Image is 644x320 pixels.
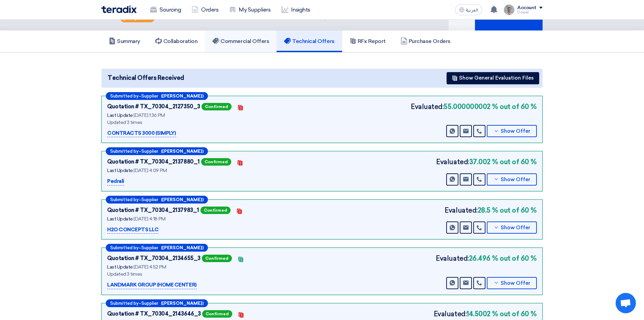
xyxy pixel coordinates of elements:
[145,2,186,17] a: Sourcing
[155,38,198,45] h5: Collaboration
[101,30,148,52] a: Summary
[110,149,139,153] span: Submitted by
[350,38,386,45] h5: RFx Report
[487,277,537,289] button: Show Offer
[141,149,158,153] span: Supplier
[436,253,537,263] div: Evaluated:
[401,38,451,45] h5: Purchase Orders
[110,301,139,305] span: Submitted by
[134,112,165,118] span: [DATE] 1:36 PM
[107,158,200,166] div: Quotation # TX_70304_2137880_1
[444,102,537,112] b: 55.000000002 % out of 60 %
[201,158,231,166] span: Confirmed
[501,129,530,134] span: Show Offer
[110,197,139,202] span: Submitted by
[134,168,167,173] span: [DATE] 4:09 PM
[129,16,151,21] span: Important
[107,310,201,318] div: Quotation # TX_70304_2143646_3
[186,2,224,17] a: Orders
[202,255,232,262] span: Confirmed
[141,94,158,98] span: Supplier
[212,38,269,45] h5: Commercial Offers
[134,216,165,222] span: [DATE] 4:18 PM
[161,149,204,153] b: ([PERSON_NAME])
[107,119,276,126] div: Updated 3 times
[445,205,537,215] div: Evaluated:
[478,205,537,215] b: 28.5 % out of 60 %
[107,264,133,270] span: Last Update
[487,221,537,234] button: Show Offer
[141,197,158,202] span: Supplier
[436,157,537,167] div: Evaluated:
[469,253,537,263] b: 26.496 % out of 60 %
[107,168,133,173] span: Last Update
[201,103,232,110] span: Confirmed
[455,4,482,15] button: العربية
[106,196,208,204] div: –
[101,5,137,13] img: Teradix logo
[106,147,208,155] div: –
[107,271,276,278] div: Updated 3 times
[141,301,158,305] span: Supplier
[411,102,537,112] div: Evaluated:
[487,125,537,137] button: Show Offer
[161,197,204,202] b: ([PERSON_NAME])
[202,310,232,318] span: Confirmed
[110,246,139,250] span: Submitted by
[205,30,277,52] a: Commercial Offers
[107,177,124,186] p: Pedrali
[501,177,530,182] span: Show Offer
[106,92,208,100] div: –
[277,30,342,52] a: Technical Offers
[487,173,537,186] button: Show Offer
[517,5,536,11] div: Account
[107,129,176,137] p: CONTRACTS 3000 (SIMPLY)
[148,30,205,52] a: Collaboration
[107,206,199,214] div: Quotation # TX_70304_2137983_1
[342,30,393,52] a: RFx Report
[134,264,166,270] span: [DATE] 4:52 PM
[393,30,458,52] a: Purchase Orders
[466,8,478,13] span: العربية
[107,103,200,111] div: Quotation # TX_70304_2127350_3
[107,281,197,289] p: LANDMARK GROUP (HOME CENTER)
[284,38,334,45] h5: Technical Offers
[469,157,537,167] b: 37.002 % out of 60 %
[447,72,539,84] button: Show General Evaluation Files
[224,2,276,17] a: My Suppliers
[504,4,515,15] img: IMG_1753965247717.jpg
[107,216,133,222] span: Last Update
[161,246,204,250] b: ([PERSON_NAME])
[106,299,208,307] div: –
[276,2,316,17] a: Insights
[109,38,140,45] h5: Summary
[467,309,537,319] b: 14.5002 % out of 60 %
[161,301,204,305] b: ([PERSON_NAME])
[107,254,200,262] div: Quotation # TX_70304_2134655_3
[108,73,184,83] span: Technical Offers Received
[107,112,133,118] span: Last Update
[501,281,530,286] span: Show Offer
[616,293,636,313] a: Open chat
[434,309,537,319] div: Evaluated:
[110,94,139,98] span: Submitted by
[501,225,530,230] span: Show Offer
[141,246,158,250] span: Supplier
[106,244,208,252] div: –
[517,10,543,14] div: Dowel
[107,226,159,234] p: H2O CONCEPTS LLC
[200,207,231,214] span: Confirmed
[161,94,204,98] b: ([PERSON_NAME])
